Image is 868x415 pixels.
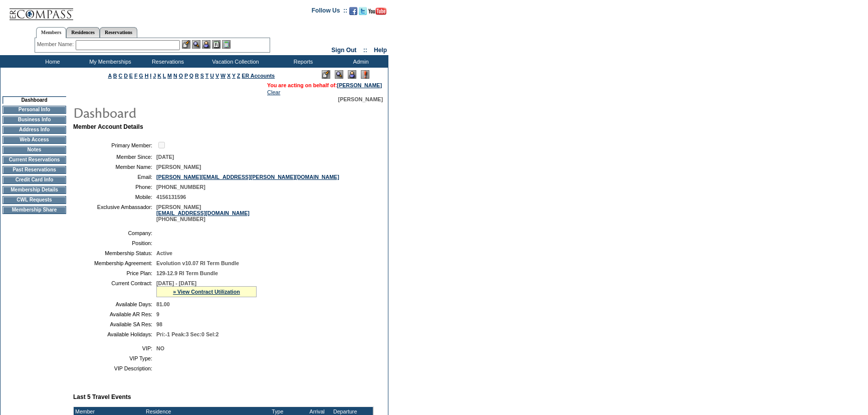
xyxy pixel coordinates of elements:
[156,301,170,307] span: 81.00
[3,96,66,104] td: Dashboard
[210,73,214,79] a: U
[156,204,250,222] span: [PERSON_NAME] [PHONE_NUMBER]
[192,40,200,49] img: View
[113,73,117,79] a: B
[232,73,236,79] a: Y
[129,73,133,79] a: E
[195,55,273,68] td: Vacation Collection
[222,40,231,49] img: b_calculator.gif
[3,186,66,194] td: Membership Details
[3,136,66,144] td: Web Access
[77,321,152,327] td: Available SA Res:
[359,10,367,16] a: Follow us on Twitter
[156,311,159,317] span: 9
[322,70,330,79] img: Edit Mode
[363,47,367,54] span: ::
[156,321,162,327] span: 98
[156,250,172,256] span: Active
[36,27,67,38] a: Members
[3,196,66,204] td: CWL Requests
[227,73,231,79] a: X
[77,365,152,371] td: VIP Description:
[167,73,172,79] a: M
[156,260,239,266] span: Evolution v10.07 RI Term Bundle
[242,73,275,79] a: ER Accounts
[156,345,164,351] span: NO
[156,270,218,276] span: 129-12.9 RI Term Bundle
[157,73,161,79] a: K
[331,47,356,54] a: Sign Out
[337,82,382,88] a: [PERSON_NAME]
[23,55,80,68] td: Home
[267,89,280,95] a: Clear
[156,154,174,160] span: [DATE]
[156,280,196,286] span: [DATE] - [DATE]
[368,10,386,16] a: Subscribe to our YouTube Channel
[179,73,183,79] a: O
[156,164,201,170] span: [PERSON_NAME]
[312,6,347,18] td: Follow Us ::
[118,73,122,79] a: C
[77,311,152,317] td: Available AR Res:
[361,70,369,79] img: Log Concern/Member Elevation
[77,270,152,276] td: Price Plan:
[139,73,143,79] a: G
[77,204,152,222] td: Exclusive Ambassador:
[348,70,356,79] img: Impersonate
[156,210,250,216] a: [EMAIL_ADDRESS][DOMAIN_NAME]
[156,174,339,180] a: [PERSON_NAME][EMAIL_ADDRESS][PERSON_NAME][DOMAIN_NAME]
[368,8,386,15] img: Subscribe to our YouTube Channel
[182,40,190,49] img: b_edit.gif
[3,146,66,154] td: Notes
[267,82,382,88] span: You are acting on behalf of:
[189,73,193,79] a: Q
[163,73,166,79] a: L
[349,10,357,16] a: Become our fan on Facebook
[37,40,76,49] div: Member Name:
[138,55,195,68] td: Reservations
[3,206,66,214] td: Membership Share
[77,194,152,200] td: Mobile:
[184,73,188,79] a: P
[77,154,152,160] td: Member Since:
[173,289,240,295] a: » View Contract Utilization
[215,73,219,79] a: V
[3,176,66,184] td: Credit Card Info
[359,7,367,15] img: Follow us on Twitter
[331,55,388,68] td: Admin
[77,301,152,307] td: Available Days:
[3,126,66,134] td: Address Info
[108,73,112,79] a: A
[156,194,186,200] span: 4156131596
[77,230,152,236] td: Company:
[77,184,152,190] td: Phone:
[3,156,66,164] td: Current Reservations
[77,280,152,297] td: Current Contract:
[77,174,152,180] td: Email:
[3,106,66,114] td: Personal Info
[66,27,100,38] a: Residences
[77,164,152,170] td: Member Name:
[77,260,152,266] td: Membership Agreement:
[134,73,138,79] a: F
[173,73,177,79] a: N
[202,40,210,49] img: Impersonate
[77,250,152,256] td: Membership Status:
[374,47,387,54] a: Help
[212,40,221,49] img: Reservations
[73,393,131,400] b: Last 5 Travel Events
[221,73,226,79] a: W
[200,73,204,79] a: S
[156,331,219,337] span: Pri:-1 Peak:3 Sec:0 Sel:2
[338,96,383,102] span: [PERSON_NAME]
[3,166,66,174] td: Past Reservations
[273,55,331,68] td: Reports
[150,73,151,79] a: I
[73,123,143,130] b: Member Account Details
[145,73,149,79] a: H
[77,140,152,150] td: Primary Member:
[77,240,152,246] td: Position:
[156,184,205,190] span: [PHONE_NUMBER]
[195,73,199,79] a: R
[100,27,137,38] a: Reservations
